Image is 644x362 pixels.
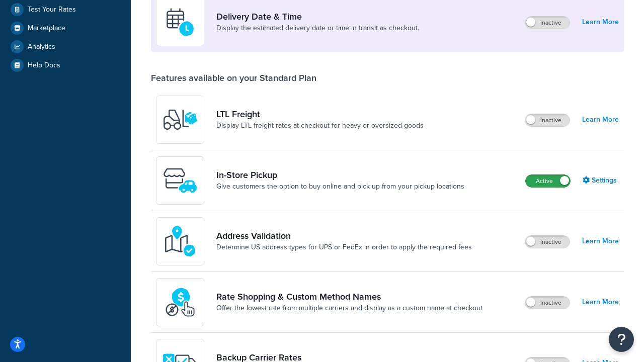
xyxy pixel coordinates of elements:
a: Learn More [582,113,619,127]
a: Give customers the option to buy online and pick up from your pickup locations [216,182,464,192]
label: Inactive [525,114,570,126]
a: Learn More [582,234,619,248]
a: Offer the lowest rate from multiple carriers and display as a custom name at checkout [216,303,482,313]
a: Address Validation [216,230,472,241]
label: Active [526,175,570,187]
a: Settings [583,173,619,188]
label: Inactive [525,297,570,309]
span: Analytics [28,43,55,51]
label: Inactive [525,236,570,248]
a: Rate Shopping & Custom Method Names [216,291,482,302]
a: Help Docs [8,56,123,74]
span: Test Your Rates [28,6,76,14]
button: Open Resource Center [609,327,634,352]
a: Display LTL freight rates at checkout for heavy or oversized goods [216,121,424,131]
a: Learn More [582,295,619,309]
div: Features available on your Standard Plan [151,72,316,83]
a: Determine US address types for UPS or FedEx in order to apply the required fees [216,242,472,252]
img: kIG8fy0lQAAAABJRU5ErkJggg== [163,224,198,259]
label: Inactive [525,17,570,29]
a: In-Store Pickup [216,169,464,180]
img: wfgcfpwTIucLEAAAAASUVORK5CYII= [163,163,198,198]
span: Marketplace [28,24,65,33]
a: Learn More [582,15,619,29]
a: Test Your Rates [8,1,123,19]
a: Marketplace [8,19,123,37]
a: LTL Freight [216,109,424,120]
a: Display the estimated delivery date or time in transit as checkout. [216,23,419,33]
a: Delivery Date & Time [216,11,419,22]
img: y79ZsPf0fXUFUhFXDzUgf+ktZg5F2+ohG75+v3d2s1D9TjoU8PiyCIluIjV41seZevKCRuEjTPPOKHJsQcmKCXGdfprl3L4q7... [163,102,198,137]
img: icon-duo-feat-rate-shopping-ecdd8bed.png [163,285,198,320]
span: Help Docs [28,61,60,70]
a: Analytics [8,38,123,56]
img: gfkeb5ejjkALwAAAABJRU5ErkJggg== [163,5,198,40]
